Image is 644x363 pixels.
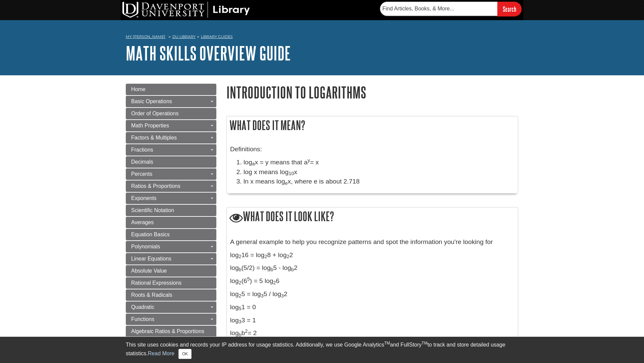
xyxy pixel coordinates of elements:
a: Scientific Notation [126,205,216,216]
input: Find Articles, Books, & More... [380,2,497,16]
span: Order of Operations [131,111,178,116]
p: log 3 = 1 [230,316,515,325]
sub: 5 [239,306,241,311]
a: Ratios & Proportions [126,180,216,192]
p: Definitions: [230,145,515,154]
span: Percents [131,171,152,177]
span: Basic Operations [131,98,172,104]
a: Equation Basics [126,229,216,240]
form: Searches DU Library's articles, books, and more [380,2,522,16]
h2: What does it look like? [227,207,518,227]
sub: 2 [239,254,241,259]
sub: 10 [288,171,294,176]
img: DU Library [122,2,250,18]
a: Decimals [126,156,216,168]
sub: b [239,332,241,337]
span: Exponents [131,195,157,201]
a: My [PERSON_NAME] [126,34,165,40]
sub: 2 [239,280,241,285]
span: Equation Basics [131,232,170,237]
sub: 2 [239,293,241,298]
sub: b [291,267,294,272]
a: Roots & Radicals [126,289,216,301]
li: log x = y means that a = x [244,158,515,167]
a: Home [126,84,216,95]
sup: TM [384,341,390,346]
span: Functions [131,316,154,322]
li: ln x means log x, where e is about 2.718 [244,177,515,187]
sub: b [271,267,273,272]
span: Home [131,86,146,92]
sub: 2 [264,254,267,259]
a: Percents [126,168,216,180]
a: Math Properties [126,120,216,131]
sup: y [308,158,310,163]
span: Absolute Value [131,268,167,274]
span: Fractions [131,147,153,153]
span: Rational Expressions [131,280,181,286]
p: log b = 2 [230,328,515,338]
a: Polynomials [126,241,216,252]
p: log 16 = log 8 + log 2 [230,250,515,260]
h1: Introduction to Logarithms [226,84,518,101]
span: Quadratic [131,304,154,310]
a: Quadratic [126,301,216,313]
a: Rational Expressions [126,277,216,289]
sub: b [239,267,241,272]
a: DU Library [172,34,196,39]
sup: 2 [245,328,248,334]
span: Linear Equations [131,256,171,261]
span: Factors & Multiples [131,135,177,140]
sub: 3 [239,319,241,324]
a: Library Guides [201,34,233,39]
span: Polynomials [131,244,160,249]
a: Math Skills Overview Guide [126,43,291,64]
h2: What does it mean? [227,116,518,134]
nav: breadcrumb [126,32,518,43]
sub: a [252,161,255,166]
sup: TM [422,341,427,346]
span: Roots & Radicals [131,292,172,298]
span: Algebraic Ratios & Proportions [131,328,204,334]
p: log (5/2) = log 5 - log 2 [230,263,515,273]
span: Scientific Notation [131,207,174,213]
a: Averages [126,217,216,228]
p: log 5 = log 5 / log 2 [230,289,515,299]
sub: 2 [273,280,276,285]
a: Basic Operations [126,96,216,107]
span: Math Properties [131,123,169,128]
span: Ratios & Proportions [131,183,180,189]
a: Absolute Value [126,265,216,277]
a: Fractions [126,144,216,156]
a: Factors & Multiples [126,132,216,144]
li: log x means log x [244,167,515,177]
span: Averages [131,219,154,225]
button: Close [178,349,192,359]
div: This site uses cookies and records your IP address for usage statistics. Additionally, we use Goo... [126,341,518,359]
p: log (6 ) = 5 log 6 [230,276,515,286]
a: Functions [126,314,216,325]
a: Order of Operations [126,108,216,119]
sup: 5 [247,276,250,282]
a: Linear Equations [126,253,216,265]
sub: 2 [287,254,289,259]
a: Read More [148,351,174,356]
a: Exponents [126,193,216,204]
sub: 3 [281,293,284,298]
sub: e [285,180,288,186]
a: Algebraic Ratios & Proportions [126,326,216,337]
p: A general example to help you recognize patterns and spot the information you're looking for [230,237,515,247]
sub: 3 [261,293,264,298]
span: Decimals [131,159,153,165]
p: log 1 = 0 [230,302,515,312]
input: Search [497,2,522,16]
